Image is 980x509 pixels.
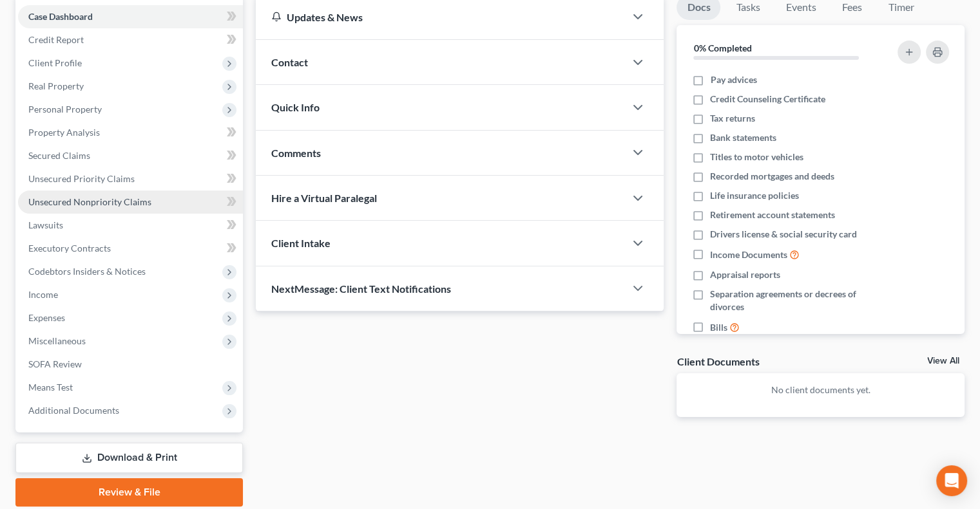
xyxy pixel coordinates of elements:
[710,151,803,163] span: Titles to motor vehicles
[927,356,959,366] a: View All
[271,282,451,295] span: NextMessage: Client Text Notifications
[710,288,881,313] span: Separation agreements or decrees of divorces
[28,289,58,300] span: Income
[710,170,834,183] span: Recorded mortgages and deeds
[18,237,243,260] a: Executory Contracts
[710,228,857,241] span: Drivers license & social security card
[28,243,111,254] span: Executory Contracts
[710,321,727,334] span: Bills
[18,353,243,376] a: SOFA Review
[710,112,755,125] span: Tax returns
[271,147,321,159] span: Comments
[18,214,243,237] a: Lawsuits
[28,266,146,277] span: Codebtors Insiders & Notices
[28,127,100,138] span: Property Analysis
[271,192,377,204] span: Hire a Virtual Paralegal
[687,384,954,396] p: No client documents yet.
[18,167,243,190] a: Unsecured Priority Claims
[693,42,751,53] strong: 0% Completed
[15,478,243,506] a: Review & File
[710,208,835,221] span: Retirement account statements
[28,405,119,416] span: Additional Documents
[710,93,825,106] span: Credit Counseling Certificate
[271,101,320,113] span: Quick Info
[28,358,82,369] span: SOFA Review
[271,56,308,68] span: Contact
[271,237,331,249] span: Client Intake
[28,173,135,184] span: Unsecured Priority Claims
[710,189,799,202] span: Life insurance policies
[710,73,756,86] span: Pay advices
[28,150,90,161] span: Secured Claims
[28,219,63,230] span: Lawsuits
[18,28,243,51] a: Credit Report
[18,121,243,144] a: Property Analysis
[18,144,243,167] a: Secured Claims
[28,104,102,115] span: Personal Property
[28,80,84,91] span: Real Property
[28,11,93,22] span: Case Dashboard
[28,382,73,393] span: Means Test
[28,57,82,68] span: Client Profile
[18,5,243,28] a: Case Dashboard
[677,355,759,368] div: Client Documents
[936,465,967,496] div: Open Intercom Messenger
[28,196,151,207] span: Unsecured Nonpriority Claims
[28,312,65,323] span: Expenses
[710,268,780,281] span: Appraisal reports
[15,443,243,473] a: Download & Print
[271,10,610,24] div: Updates & News
[28,34,84,45] span: Credit Report
[710,131,776,144] span: Bank statements
[710,248,787,261] span: Income Documents
[18,190,243,214] a: Unsecured Nonpriority Claims
[28,335,86,346] span: Miscellaneous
